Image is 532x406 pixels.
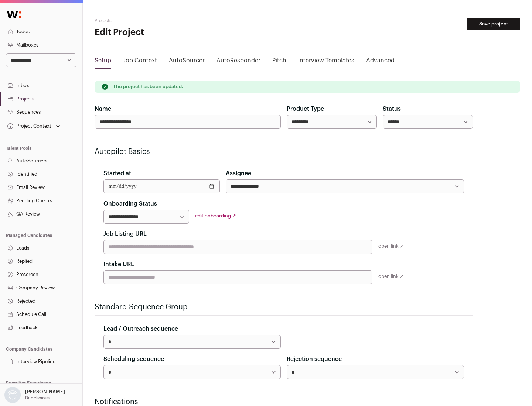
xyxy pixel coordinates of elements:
label: Scheduling sequence [103,355,164,364]
img: nopic.png [4,387,21,403]
label: Started at [103,169,131,178]
a: Advanced [366,56,395,68]
label: Job Listing URL [103,230,147,238]
label: Status [383,104,401,113]
h1: Edit Project [95,27,236,38]
a: Interview Templates [298,56,354,68]
h2: Projects [95,18,236,24]
h2: Standard Sequence Group [95,302,473,312]
a: Setup [95,56,111,68]
div: Project Context [6,123,51,129]
label: Lead / Outreach sequence [103,324,178,333]
button: Save project [467,18,520,30]
h2: Autopilot Basics [95,147,473,157]
a: edit onboarding ↗ [195,213,236,218]
button: Open dropdown [3,387,66,403]
a: AutoResponder [216,56,260,68]
p: [PERSON_NAME] [25,389,65,395]
button: Open dropdown [6,121,62,131]
label: Name [95,104,111,113]
a: Pitch [272,56,286,68]
p: The project has been updated. [113,84,183,90]
a: Job Context [123,56,157,68]
img: Wellfound [3,7,25,22]
label: Assignee [226,169,251,178]
p: Bagelicious [25,395,50,401]
label: Rejection sequence [287,355,342,364]
label: Product Type [287,104,324,113]
label: Onboarding Status [103,199,157,208]
a: AutoSourcer [169,56,205,68]
label: Intake URL [103,260,134,269]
